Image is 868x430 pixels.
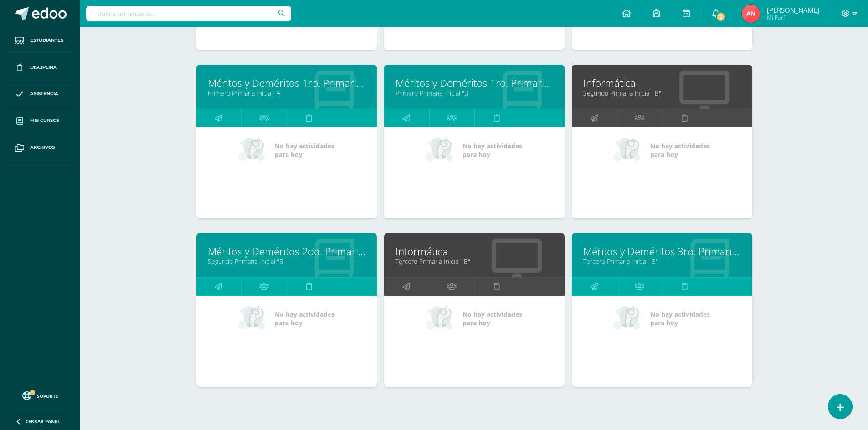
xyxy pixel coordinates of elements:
span: Mis cursos [30,117,59,124]
a: Méritos y Deméritos 1ro. Primaria ¨B¨ [395,76,553,90]
a: Méritos y Deméritos 2do. Primaria ¨B¨ [208,244,365,258]
span: Cerrar panel [26,418,60,425]
a: Disciplina [7,54,73,81]
a: Méritos y Deméritos 1ro. Primaria ¨A¨ [208,76,365,90]
img: no_activities_small.png [426,137,456,164]
span: No hay actividades para hoy [275,310,334,327]
a: Informática [395,244,553,258]
span: No hay actividades para hoy [650,310,710,327]
a: Tercero Primaria Inicial "B" [583,257,741,266]
a: Segundo Primaria Inicial "B" [208,257,365,266]
a: Soporte [11,389,69,401]
a: Méritos y Deméritos 3ro. Primaria ¨B¨ [583,244,741,258]
a: Asistencia [7,81,73,108]
img: no_activities_small.png [614,305,644,332]
a: Tercero Primaria Inicial "B" [395,257,553,266]
a: Informática [583,76,741,90]
img: no_activities_small.png [238,305,268,332]
img: 4312b06de9a6913e9e55058f5c86071c.png [742,5,760,23]
img: no_activities_small.png [238,137,268,164]
a: Estudiantes [7,27,73,54]
span: No hay actividades para hoy [462,310,522,327]
span: [PERSON_NAME] [767,5,819,15]
img: no_activities_small.png [614,137,644,164]
a: Mis cursos [7,107,73,134]
span: Asistencia [30,90,58,97]
img: no_activities_small.png [426,305,456,332]
a: Primero Primaria Inicial "A" [208,89,365,97]
span: Soporte [37,393,58,399]
span: No hay actividades para hoy [275,142,334,159]
a: Primero Primaria Inicial "B" [395,89,553,97]
span: No hay actividades para hoy [650,142,710,159]
span: Archivos [30,144,55,151]
input: Busca un usuario... [86,6,291,21]
span: 2 [716,12,726,22]
span: Disciplina [30,64,57,71]
span: Mi Perfil [767,14,819,21]
span: No hay actividades para hoy [462,142,522,159]
span: Estudiantes [30,37,63,44]
a: Archivos [7,134,73,161]
a: Segundo Primaria Inicial "B" [583,89,741,97]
